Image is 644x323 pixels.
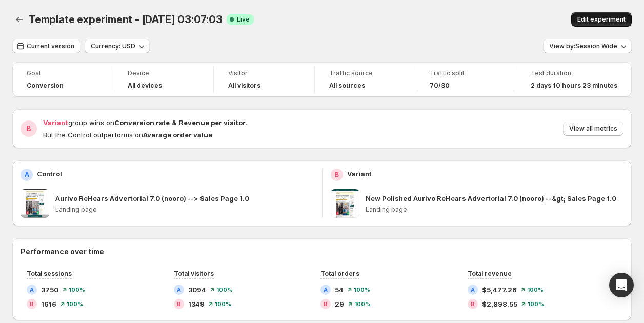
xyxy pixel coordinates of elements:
span: Test duration [531,69,617,77]
span: Live [237,15,250,24]
h2: A [30,287,34,293]
span: $2,898.55 [482,299,517,309]
span: View by: Session Wide [549,42,617,50]
p: Aurivo ReHears Advertorial 7.0 (nooro) --> Sales Page 1.0 [55,193,249,204]
span: View all metrics [569,125,617,133]
span: Total visitors [174,270,214,277]
a: Traffic split70/30 [430,68,501,91]
span: 100 % [528,301,544,307]
div: Open Intercom Messenger [609,273,634,297]
span: Template experiment - [DATE] 03:07:03 [29,13,223,26]
span: 100 % [69,287,85,293]
strong: & [172,118,177,127]
span: Variant [43,118,68,127]
h4: All sources [329,82,365,90]
span: Current version [27,42,74,50]
img: Aurivo ReHears Advertorial 7.0 (nooro) --> Sales Page 1.0 [21,189,49,218]
span: Edit experiment [577,15,626,24]
span: Goal [27,69,98,77]
h2: B [335,171,339,179]
span: 100 % [67,301,83,307]
strong: Conversion rate [114,118,170,127]
h2: A [25,171,29,179]
img: New Polished Aurivo ReHears Advertorial 7.0 (nooro) --&gt; Sales Page 1.0 [331,189,359,218]
span: 1349 [188,299,205,309]
h2: B [471,301,475,307]
span: 100 % [527,287,544,293]
span: Device [128,69,199,77]
span: Visitor [228,69,300,77]
button: View all metrics [563,122,623,136]
span: Traffic source [329,69,401,77]
span: 3750 [41,285,58,295]
h2: A [324,287,328,293]
p: Landing page [366,206,624,214]
span: Total sessions [27,270,72,277]
p: Control [37,169,62,179]
span: Total revenue [468,270,512,277]
a: DeviceAll devices [128,68,199,91]
button: Edit experiment [571,12,632,27]
a: GoalConversion [27,68,98,91]
span: 100 % [215,301,231,307]
button: Back [12,12,27,27]
h2: B [177,301,181,307]
h2: A [471,287,475,293]
p: New Polished Aurivo ReHears Advertorial 7.0 (nooro) --&gt; Sales Page 1.0 [366,193,616,204]
span: 100 % [216,287,233,293]
span: 2 days 10 hours 23 minutes [531,82,617,90]
a: Test duration2 days 10 hours 23 minutes [531,68,617,91]
span: But the Control outperforms on . [43,131,214,139]
span: $5,477.26 [482,285,517,295]
span: 100 % [354,301,371,307]
h2: B [30,301,34,307]
span: 3094 [188,285,206,295]
a: Traffic sourceAll sources [329,68,401,91]
p: Variant [347,169,372,179]
strong: Average order value [143,131,212,139]
span: 1616 [41,299,56,309]
span: Conversion [27,82,64,90]
h4: All visitors [228,82,260,90]
h2: Performance over time [21,247,623,257]
span: Currency: USD [91,42,135,50]
h4: All devices [128,82,162,90]
span: Traffic split [430,69,501,77]
span: 70/30 [430,82,450,90]
p: Landing page [55,206,314,214]
h2: B [324,301,328,307]
span: group wins on . [43,118,247,127]
span: Total orders [320,270,359,277]
button: Currency: USD [85,39,150,53]
a: VisitorAll visitors [228,68,300,91]
h2: A [177,287,181,293]
h2: B [26,124,31,134]
button: View by:Session Wide [543,39,632,53]
span: 29 [335,299,344,309]
button: Current version [12,39,80,53]
span: 100 % [354,287,370,293]
strong: Revenue per visitor [179,118,246,127]
span: 54 [335,285,344,295]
